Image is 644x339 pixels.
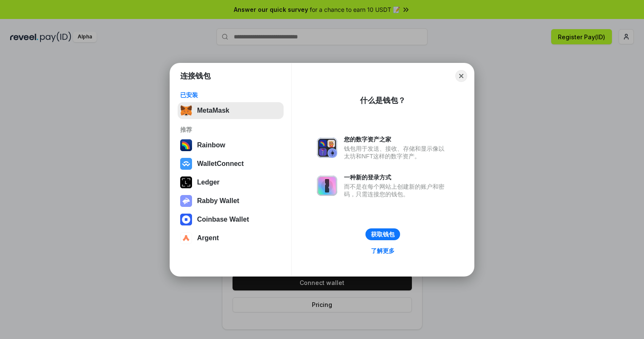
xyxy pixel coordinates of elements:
div: 推荐 [180,126,281,133]
button: Ledger [178,174,284,191]
div: Rainbow [197,141,225,149]
a: 了解更多 [366,245,400,256]
div: 而不是在每个网站上创建新的账户和密码，只需连接您的钱包。 [344,183,449,198]
img: svg+xml,%3Csvg%20width%3D%2228%22%20height%3D%2228%22%20viewBox%3D%220%200%2028%2028%22%20fill%3D... [180,158,192,170]
div: Rabby Wallet [197,197,239,205]
img: svg+xml,%3Csvg%20width%3D%2228%22%20height%3D%2228%22%20viewBox%3D%220%200%2028%2028%22%20fill%3D... [180,214,192,225]
img: svg+xml,%3Csvg%20xmlns%3D%22http%3A%2F%2Fwww.w3.org%2F2000%2Fsvg%22%20width%3D%2228%22%20height%3... [180,176,192,188]
div: 了解更多 [371,247,395,255]
img: svg+xml,%3Csvg%20width%3D%2228%22%20height%3D%2228%22%20viewBox%3D%220%200%2028%2028%22%20fill%3D... [180,232,192,244]
div: MetaMask [197,107,229,114]
div: 已安装 [180,91,281,99]
div: Coinbase Wallet [197,216,249,223]
div: 一种新的登录方式 [344,174,449,181]
div: 钱包用于发送、接收、存储和显示像以太坊和NFT这样的数字资产。 [344,145,449,160]
button: Close [455,70,467,82]
div: Argent [197,234,219,242]
div: 什么是钱包？ [360,95,406,106]
button: Rabby Wallet [178,193,284,209]
h1: 连接钱包 [180,71,211,81]
img: svg+xml,%3Csvg%20fill%3D%22none%22%20height%3D%2233%22%20viewBox%3D%220%200%2035%2033%22%20width%... [180,105,192,117]
div: 获取钱包 [371,231,395,238]
button: Argent [178,230,284,247]
button: Coinbase Wallet [178,211,284,228]
div: 您的数字资产之家 [344,136,449,143]
img: svg+xml,%3Csvg%20xmlns%3D%22http%3A%2F%2Fwww.w3.org%2F2000%2Fsvg%22%20fill%3D%22none%22%20viewBox... [317,176,337,196]
img: svg+xml,%3Csvg%20xmlns%3D%22http%3A%2F%2Fwww.w3.org%2F2000%2Fsvg%22%20fill%3D%22none%22%20viewBox... [180,195,192,207]
img: svg+xml,%3Csvg%20width%3D%22120%22%20height%3D%22120%22%20viewBox%3D%220%200%20120%20120%22%20fil... [180,139,192,151]
button: 获取钱包 [365,228,400,240]
div: Ledger [197,179,219,186]
img: svg+xml,%3Csvg%20xmlns%3D%22http%3A%2F%2Fwww.w3.org%2F2000%2Fsvg%22%20fill%3D%22none%22%20viewBox... [317,138,337,158]
button: MetaMask [178,102,284,119]
button: WalletConnect [178,155,284,172]
div: WalletConnect [197,160,244,168]
button: Rainbow [178,137,284,154]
